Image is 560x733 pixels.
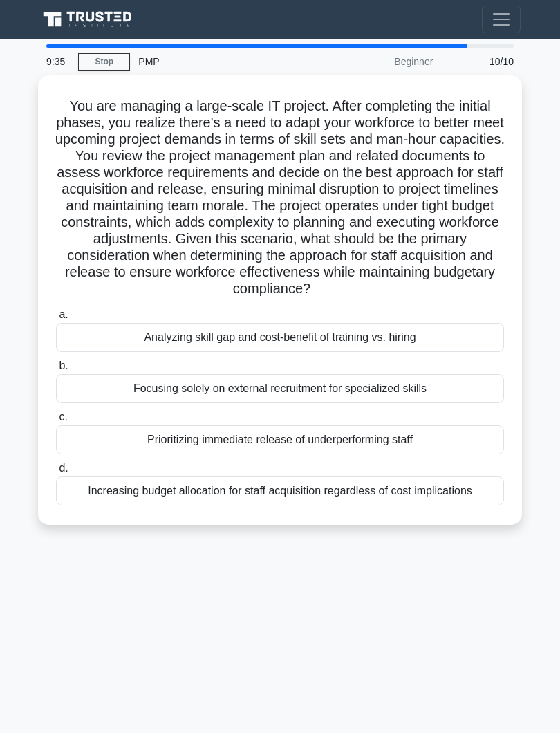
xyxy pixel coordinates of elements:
[441,48,522,75] div: 10/10
[38,48,78,75] div: 9:35
[482,6,521,33] button: Toggle navigation
[56,425,504,454] div: Prioritizing immediate release of underperforming staff
[59,360,68,371] span: b.
[56,476,504,505] div: Increasing budget allocation for staff acquisition regardless of cost implications
[56,374,504,403] div: Focusing solely on external recruitment for specialized skills
[55,98,505,298] h5: You are managing a large-scale IT project. After completing the initial phases, you realize there...
[130,48,320,75] div: PMP
[59,411,67,423] span: c.
[59,462,68,474] span: d.
[56,323,504,352] div: Analyzing skill gap and cost-benefit of training vs. hiring
[320,48,441,75] div: Beginner
[78,53,130,71] a: Stop
[59,308,68,320] span: a.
